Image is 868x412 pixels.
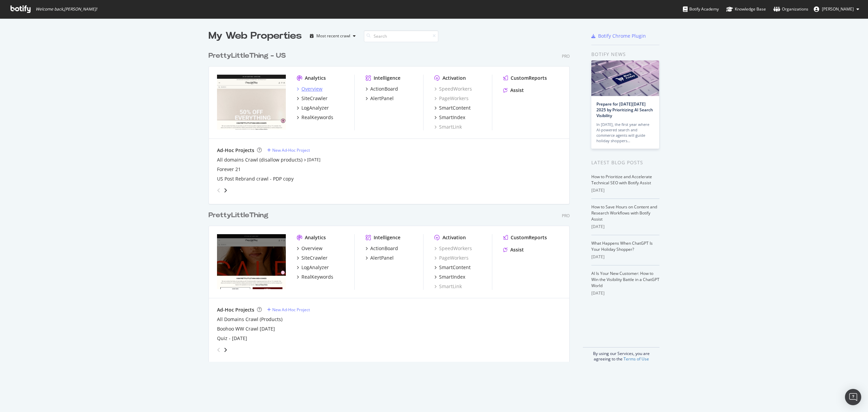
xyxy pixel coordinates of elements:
[307,157,320,163] a: [DATE]
[305,234,326,241] div: Analytics
[583,347,659,362] div: By using our Services, you are agreeing to the
[297,264,329,271] a: LogAnalyzer
[370,86,398,92] div: ActionBoard
[217,147,254,154] div: Ad-Hoc Projects
[301,264,329,271] div: LogAnalyzer
[209,210,271,220] a: PrettyLittleThing
[726,6,766,13] div: Knowledge Base
[297,274,333,280] a: RealKeywords
[267,307,310,313] a: New Ad-Hoc Project
[439,264,471,271] div: SmartContent
[209,43,575,362] div: grid
[217,335,247,342] a: Quiz - [DATE]
[434,105,471,111] a: SmartContent
[366,255,394,261] a: AlertPanel
[503,75,547,81] a: CustomReports
[370,245,398,252] div: ActionBoard
[297,114,333,121] a: RealKeywords
[434,283,462,290] a: SmartLink
[591,33,646,39] a: Botify Chrome Plugin
[301,105,329,111] div: LogAnalyzer
[503,87,524,94] a: Assist
[808,4,865,15] button: [PERSON_NAME]
[370,255,394,261] div: AlertPanel
[217,325,275,332] a: Boohoo WW Crawl [DATE]
[217,156,302,163] a: All domains Crawl (disallow products)
[209,29,302,43] div: My Web Properties
[209,51,286,61] div: PrettyLittleThing - US
[624,356,649,362] a: Terms of Use
[316,34,350,38] div: Most recent crawl
[297,86,322,92] a: Overview
[301,95,328,102] div: SiteCrawler
[511,75,547,81] div: CustomReports
[366,95,394,102] a: AlertPanel
[217,175,294,182] a: US Post Rebrand crawl - PDP copy
[307,31,358,41] button: Most recent crawl
[434,245,472,252] a: SpeedWorkers
[223,347,228,353] div: angle-right
[591,187,659,193] div: [DATE]
[596,122,654,144] div: In [DATE], the first year where AI-powered search and commerce agents will guide holiday shoppers…
[510,246,524,253] div: Assist
[442,234,466,241] div: Activation
[364,30,438,42] input: Search
[434,255,469,261] a: PageWorkers
[209,51,289,61] a: PrettyLittleThing - US
[503,234,547,241] a: CustomReports
[217,166,241,173] a: Forever 21
[217,75,286,130] img: prettylittlething.us
[305,75,326,81] div: Analytics
[442,75,466,81] div: Activation
[374,234,400,241] div: Intelligence
[503,246,524,253] a: Assist
[434,264,471,271] a: SmartContent
[301,255,328,261] div: SiteCrawler
[591,204,657,222] a: How to Save Hours on Content and Research Workflows with Botify Assist
[297,245,322,252] a: Overview
[434,95,469,102] a: PageWorkers
[370,95,394,102] div: AlertPanel
[591,224,659,230] div: [DATE]
[596,101,653,118] a: Prepare for [DATE][DATE] 2025 by Prioritizing AI Search Visibility
[217,234,286,289] img: Prettylittlething.com
[267,147,310,153] a: New Ad-Hoc Project
[297,105,329,111] a: LogAnalyzer
[562,53,570,59] div: Pro
[598,33,646,39] div: Botify Chrome Plugin
[301,114,333,121] div: RealKeywords
[439,105,471,111] div: SmartContent
[591,51,659,58] div: Botify news
[434,124,462,130] div: SmartLink
[439,114,465,121] div: SmartIndex
[434,86,472,92] a: SpeedWorkers
[301,86,322,92] div: Overview
[217,306,254,313] div: Ad-Hoc Projects
[366,86,398,92] a: ActionBoard
[434,114,465,121] a: SmartIndex
[217,316,282,323] div: All Domains Crawl (Products)
[591,60,659,96] img: Prepare for Black Friday 2025 by Prioritizing AI Search Visibility
[510,87,524,94] div: Assist
[434,274,465,280] a: SmartIndex
[301,245,322,252] div: Overview
[301,274,333,280] div: RealKeywords
[683,6,719,13] div: Botify Academy
[511,234,547,241] div: CustomReports
[366,245,398,252] a: ActionBoard
[297,95,328,102] a: SiteCrawler
[272,147,310,153] div: New Ad-Hoc Project
[845,389,861,405] div: Open Intercom Messenger
[272,307,310,313] div: New Ad-Hoc Project
[591,240,653,252] a: What Happens When ChatGPT Is Your Holiday Shopper?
